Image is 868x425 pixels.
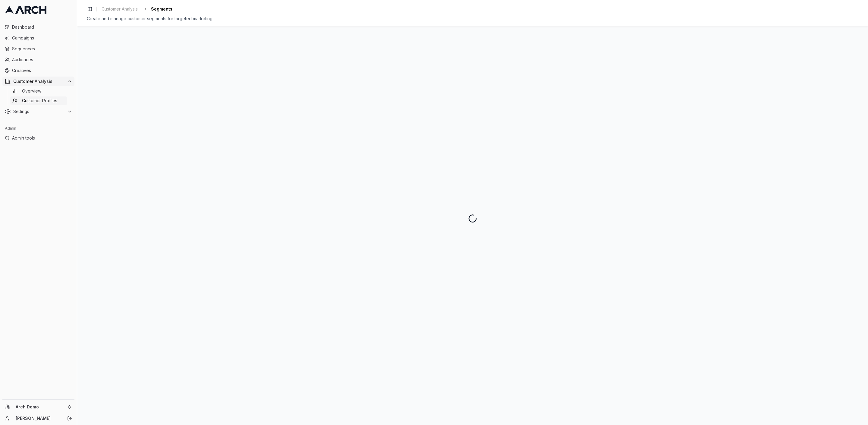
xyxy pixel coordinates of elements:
span: Campaigns [12,35,72,41]
span: Overview [22,88,41,94]
span: Dashboard [12,24,72,30]
a: [PERSON_NAME] [16,415,61,421]
span: Arch Demo [16,404,65,410]
a: Customer Analysis [99,5,140,13]
span: Admin tools [12,135,72,141]
a: Creatives [2,66,74,75]
a: Audiences [2,55,74,65]
a: Customer Profiles [10,96,67,105]
button: Customer Analysis [2,77,74,86]
span: Segments [151,6,172,12]
a: Campaigns [2,33,74,43]
span: Sequences [12,46,72,52]
a: Dashboard [2,22,74,32]
div: Create and manage customer segments for targeted marketing [87,16,858,22]
span: Customer Analysis [102,6,138,12]
button: Settings [2,107,74,116]
span: Creatives [12,68,72,74]
a: Overview [10,87,67,95]
a: Admin tools [2,133,74,143]
nav: breadcrumb [99,5,172,13]
span: Customer Profiles [22,98,57,104]
span: Settings [13,109,65,115]
div: Admin [2,124,74,133]
a: Sequences [2,44,74,54]
span: Customer Analysis [13,78,65,84]
button: Arch Demo [2,402,74,412]
button: Log out [65,414,74,423]
span: Audiences [12,57,72,63]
